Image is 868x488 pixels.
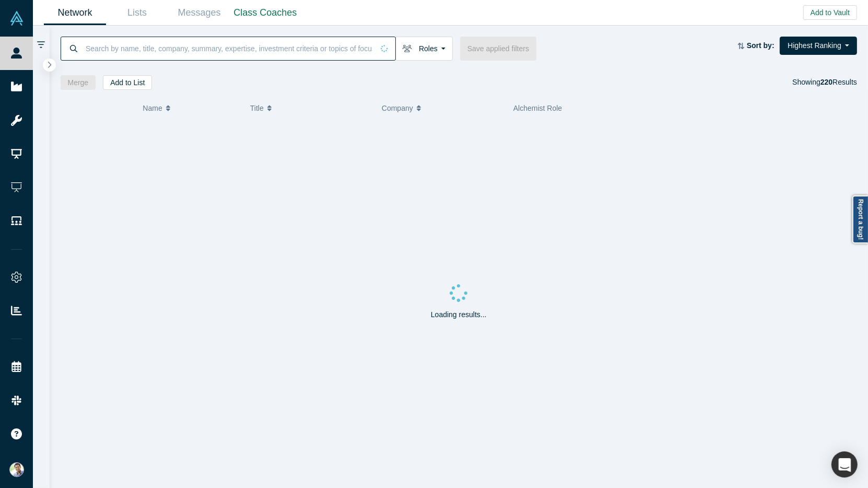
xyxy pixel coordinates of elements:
[803,5,857,20] button: Add to Vault
[780,37,857,55] button: Highest Ranking
[103,75,152,90] button: Add to List
[395,37,453,61] button: Roles
[230,1,300,25] a: Class Coaches
[431,309,487,320] p: Loading results...
[820,78,832,86] strong: 220
[143,97,239,119] button: Name
[513,104,562,112] span: Alchemist Role
[250,97,264,119] span: Title
[747,41,775,50] strong: Sort by:
[106,1,168,25] a: Lists
[143,97,162,119] span: Name
[382,97,413,119] span: Company
[85,36,373,61] input: Search by name, title, company, summary, expertise, investment criteria or topics of focus
[250,97,371,119] button: Title
[792,75,857,90] div: Showing
[460,37,536,61] button: Save applied filters
[382,97,502,119] button: Company
[61,75,96,90] button: Merge
[9,462,24,477] img: Ravi Belani's Account
[44,1,106,25] a: Network
[852,195,868,243] a: Report a bug!
[168,1,230,25] a: Messages
[9,11,24,26] img: Alchemist Vault Logo
[820,78,857,86] span: Results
